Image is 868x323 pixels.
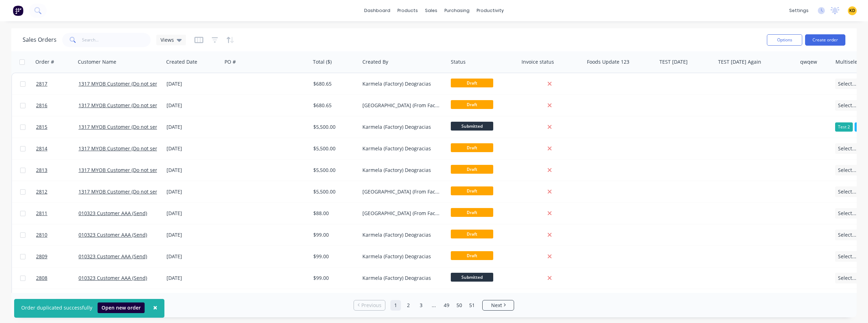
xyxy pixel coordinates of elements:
[13,5,23,16] img: Factory
[451,165,493,174] span: Draft
[441,300,452,311] a: Page 49
[36,253,47,260] span: 2809
[362,102,441,109] div: [GEOGRAPHIC_DATA] (From Factory) Loteria
[167,210,219,217] div: [DATE]
[98,302,145,313] button: Open new order
[167,167,219,174] div: [DATE]
[313,188,355,195] div: $5,500.00
[362,58,388,65] div: Created By
[36,275,47,282] span: 2808
[451,143,493,152] span: Draft
[36,210,47,217] span: 2811
[354,302,385,309] a: Previous page
[362,275,441,282] div: Karmela (Factory) Deogracias
[36,188,47,195] span: 2812
[313,231,355,238] div: $99.00
[451,186,493,195] span: Draft
[167,188,219,195] div: [DATE]
[167,231,219,238] div: [DATE]
[838,80,856,87] span: Select...
[313,58,332,65] div: Total ($)
[78,253,147,260] a: 010323 Customer AAA (Send)
[451,230,493,238] span: Draft
[166,58,197,65] div: Created Date
[390,300,401,311] a: Page 1 is your current page
[362,123,441,131] div: Karmela (Factory) Deogracias
[718,58,761,65] div: TEST [DATE] Again
[313,123,355,131] div: $5,500.00
[838,231,856,238] span: Select...
[451,79,493,87] span: Draft
[36,267,78,289] a: 2808
[78,123,163,130] a: 1317 MYOB Customer (Do not send)
[21,304,92,311] div: Order duplicated successfully
[36,138,78,159] a: 2814
[313,253,355,260] div: $99.00
[36,116,78,138] a: 2815
[78,167,163,173] a: 1317 MYOB Customer (Do not send)
[362,188,441,195] div: [GEOGRAPHIC_DATA] (From Factory) Loteria
[313,80,355,87] div: $680.65
[36,80,47,87] span: 2817
[838,253,856,260] span: Select...
[587,58,629,65] div: Foods Update 123
[362,167,441,174] div: Karmela (Factory) Deogracias
[767,34,802,46] button: Options
[313,210,355,217] div: $88.00
[838,102,856,109] span: Select...
[36,203,78,224] a: 2811
[82,33,151,47] input: Search...
[36,246,78,267] a: 2809
[36,73,78,94] a: 2817
[361,5,394,16] a: dashboard
[313,167,355,174] div: $5,500.00
[167,253,219,260] div: [DATE]
[403,300,414,311] a: Page 2
[451,208,493,217] span: Draft
[225,58,236,65] div: PO #
[362,80,441,87] div: Karmela (Factory) Deogracias
[36,123,47,131] span: 2815
[491,302,502,309] span: Next
[838,188,856,195] span: Select...
[167,123,219,131] div: [DATE]
[522,58,554,65] div: Invoice status
[36,160,78,181] a: 2813
[454,300,465,311] a: Page 50
[451,58,466,65] div: Status
[78,58,116,65] div: Customer Name
[362,210,441,217] div: [GEOGRAPHIC_DATA] (From Factory) Loteria
[838,167,856,174] span: Select...
[167,275,219,282] div: [DATE]
[36,289,78,310] a: 2807
[78,210,147,217] a: 010323 Customer AAA (Send)
[313,102,355,109] div: $680.65
[35,58,54,65] div: Order #
[483,302,514,309] a: Next page
[838,145,856,152] span: Select...
[36,181,78,202] a: 2812
[467,300,477,311] a: Page 51
[78,145,163,152] a: 1317 MYOB Customer (Do not send)
[451,251,493,260] span: Draft
[786,5,812,16] div: settings
[351,300,517,311] ul: Pagination
[36,231,47,238] span: 2810
[441,5,473,16] div: purchasing
[659,58,688,65] div: TEST [DATE]
[167,145,219,152] div: [DATE]
[78,188,163,195] a: 1317 MYOB Customer (Do not send)
[36,167,47,174] span: 2813
[394,5,421,16] div: products
[451,100,493,109] span: Draft
[78,275,147,281] a: 010323 Customer AAA (Send)
[167,102,219,109] div: [DATE]
[362,231,441,238] div: Karmela (Factory) Deogracias
[838,123,850,131] span: Test 2
[23,36,57,43] h1: Sales Orders
[361,302,381,309] span: Previous
[416,300,426,311] a: Page 3
[36,102,47,109] span: 2816
[167,80,219,87] div: [DATE]
[36,95,78,116] a: 2816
